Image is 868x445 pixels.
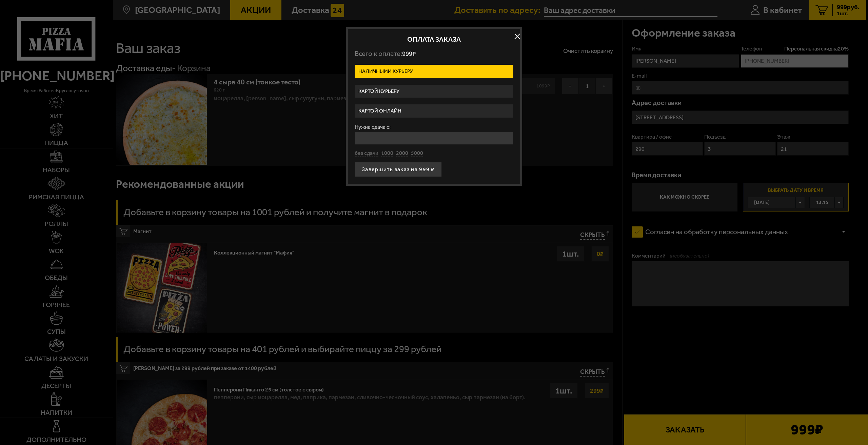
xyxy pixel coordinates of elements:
label: Картой онлайн [355,104,513,118]
button: 1000 [381,150,393,157]
label: Картой курьеру [355,85,513,98]
button: без сдачи [355,150,378,157]
button: Завершить заказ на 999 ₽ [355,162,442,177]
label: Нужна сдача с: [355,124,513,130]
button: 5000 [411,150,423,157]
p: Всего к оплате: [355,49,513,58]
label: Наличными курьеру [355,65,513,78]
span: 999 ₽ [402,50,416,58]
h2: Оплата заказа [355,36,513,43]
button: 2000 [396,150,408,157]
